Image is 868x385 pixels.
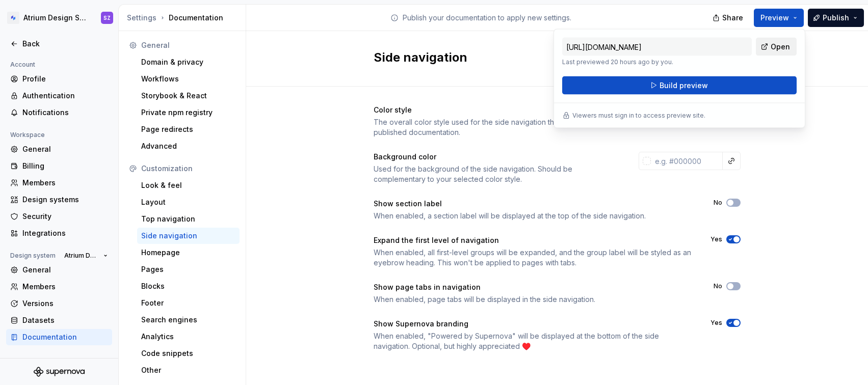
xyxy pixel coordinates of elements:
div: Billing [22,161,108,171]
div: Used for the background of the side navigation. Should be complementary to your selected color st... [374,164,620,184]
div: Design systems [22,195,108,205]
button: Preview [754,9,804,27]
div: Top navigation [141,214,235,224]
button: Build preview [562,76,797,95]
div: SZ [103,14,111,22]
div: Integrations [22,228,108,238]
div: Design system [6,250,60,262]
a: Homepage [137,244,240,261]
div: Members [22,178,108,188]
div: Background color [374,152,620,162]
a: Design systems [6,191,112,208]
div: Customization [141,163,235,174]
a: Notifications [6,104,112,121]
a: Code snippets [137,345,240,362]
div: Pages [141,264,235,274]
a: Analytics [137,328,240,345]
label: Yes [711,235,722,243]
a: Footer [137,295,240,311]
a: Side navigation [137,228,240,244]
svg: Supernova Logo [34,367,85,377]
div: Show page tabs in navigation [374,282,695,292]
div: Search engines [141,315,235,325]
a: General [6,262,112,278]
a: Profile [6,71,112,87]
span: Build preview [660,80,708,91]
div: When enabled, all first-level groups will be expanded, and the group label will be styled as an e... [374,248,692,268]
div: Blocks [141,281,235,291]
div: Show section label [374,199,695,209]
div: Expand the first level of navigation [374,235,692,245]
div: Side navigation [141,231,235,241]
div: Show Supernova branding [374,319,692,329]
a: Other [137,362,240,378]
div: General [22,144,108,154]
div: The overall color style used for the side navigation throughout your published documentation. [374,117,620,137]
div: General [141,40,235,50]
div: When enabled, a section label will be displayed at the top of the side navigation. [374,211,695,221]
a: Billing [6,158,112,174]
label: No [714,199,722,207]
span: Atrium Design System [64,252,99,260]
span: Share [722,13,743,23]
div: Domain & privacy [141,57,235,67]
div: Layout [141,197,235,207]
a: Advanced [137,138,240,154]
div: Page redirects [141,124,235,134]
div: Look & feel [141,180,235,190]
a: Page redirects [137,121,240,137]
div: Profile [22,74,108,84]
div: Members [22,282,108,292]
p: Viewers must sign in to access preview site. [572,112,705,120]
div: Private npm registry [141,107,235,118]
span: Preview [760,13,789,23]
div: Datasets [22,315,108,325]
div: When enabled, page tabs will be displayed in the side navigation. [374,294,695,305]
h2: Side navigation [374,49,728,66]
div: General [22,265,108,275]
div: Versions [22,298,108,309]
div: Account [6,59,39,71]
a: Security [6,208,112,225]
button: Atrium Design SystemSZ [2,7,116,29]
a: Datasets [6,312,112,328]
div: Color style [374,105,620,115]
div: Footer [141,298,235,308]
div: Analytics [141,332,235,342]
a: Private npm registry [137,104,240,121]
a: Workflows [137,71,240,87]
a: Integrations [6,225,112,241]
div: Security [22,211,108,222]
span: Publish [823,13,849,23]
a: Authentication [6,88,112,104]
a: Blocks [137,278,240,294]
p: Last previewed 20 hours ago by you. [562,58,752,66]
button: Publish [808,9,864,27]
a: Storybook & React [137,88,240,104]
div: Code snippets [141,348,235,359]
a: Top navigation [137,211,240,227]
div: Authentication [22,91,108,101]
a: Domain & privacy [137,54,240,70]
button: Share [707,9,750,27]
a: Open [756,38,797,56]
button: Settings [127,13,156,23]
div: Storybook & React [141,91,235,101]
a: Pages [137,261,240,278]
div: When enabled, "Powered by Supernova" will be displayed at the bottom of the side navigation. Opti... [374,331,692,351]
a: Members [6,279,112,295]
div: Back [22,39,108,49]
label: Yes [711,319,722,327]
a: Search engines [137,312,240,328]
label: No [714,282,722,290]
p: Publish your documentation to apply new settings. [403,13,571,23]
a: Look & feel [137,177,240,194]
a: Members [6,175,112,191]
a: Documentation [6,329,112,345]
img: d4286e81-bf2d-465c-b469-1298f2b8eabd.png [7,12,19,24]
div: Homepage [141,248,235,258]
div: Notifications [22,107,108,118]
a: Versions [6,295,112,312]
